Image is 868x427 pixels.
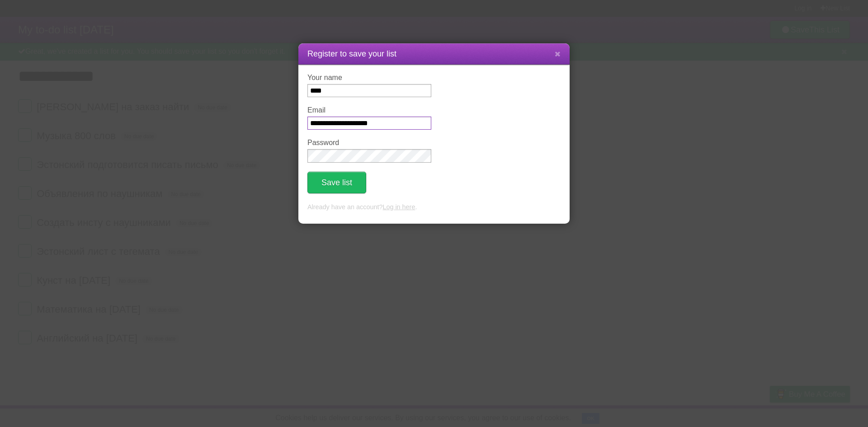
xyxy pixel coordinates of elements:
[307,106,431,114] label: Email
[382,203,415,211] a: Log in here
[307,48,561,60] h1: Register to save your list
[307,74,431,82] label: Your name
[307,139,431,147] label: Password
[307,172,366,193] button: Save list
[307,202,561,212] p: Already have an account? .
